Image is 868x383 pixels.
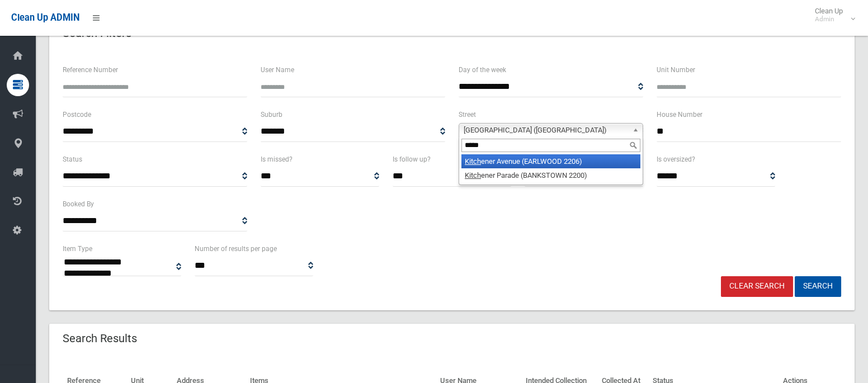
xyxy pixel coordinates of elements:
li: ener Avenue (EARLWOOD 2206) [461,154,640,168]
label: House Number [657,108,702,121]
label: Postcode [63,108,91,121]
span: [GEOGRAPHIC_DATA] ([GEOGRAPHIC_DATA]) [464,124,628,137]
em: Kitch [465,157,481,166]
label: Is follow up? [393,153,431,166]
a: Clear Search [721,276,793,297]
label: Is oversized? [657,153,695,166]
label: Number of results per page [195,243,277,255]
label: Status [63,153,82,166]
label: Suburb [261,108,282,121]
li: ener Parade (BANKSTOWN 2200) [461,168,640,182]
label: Reference Number [63,64,118,76]
small: Admin [815,15,843,23]
button: Search [795,276,841,297]
label: User Name [261,64,294,76]
label: Day of the week [459,64,506,76]
label: Street [459,108,476,121]
em: Kitch [465,171,481,179]
label: Is missed? [261,153,293,166]
span: Clean Up [809,7,854,23]
label: Item Type [63,243,92,255]
label: Unit Number [657,64,695,76]
label: Booked By [63,198,94,210]
header: Search Results [49,328,150,349]
span: Clean Up ADMIN [11,12,79,23]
